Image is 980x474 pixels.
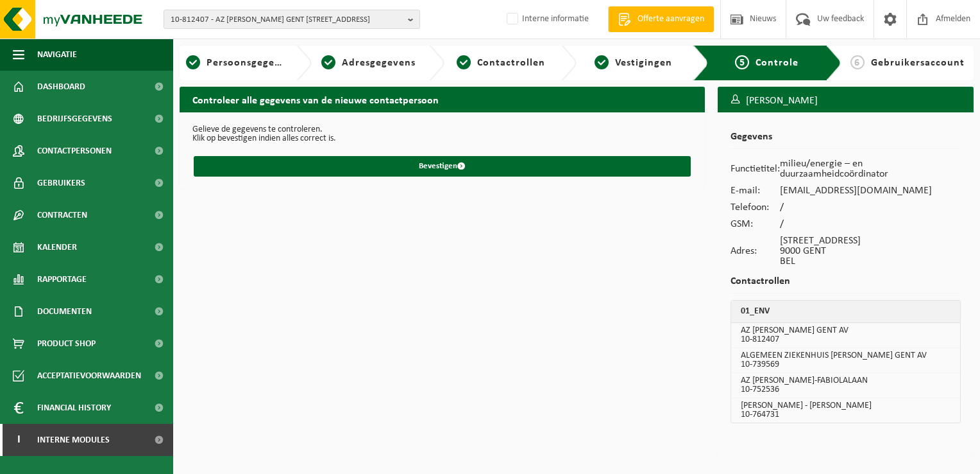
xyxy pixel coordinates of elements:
[731,216,780,233] td: GSM:
[192,125,692,134] p: Gelieve de gegevens te controleren.
[37,71,85,103] span: Dashboard
[871,58,965,68] span: Gebruikersaccount
[780,182,961,199] td: [EMAIL_ADDRESS][DOMAIN_NAME]
[718,87,974,115] h3: [PERSON_NAME]
[37,103,112,135] span: Bedrijfsgegevens
[731,155,780,182] td: Functietitel:
[37,135,112,167] span: Contactpersonen
[731,373,960,398] td: AZ [PERSON_NAME]-FABIOLALAAN 10-752536
[731,132,961,149] h2: Gegevens
[634,13,707,26] span: Offerte aanvragen
[342,58,416,68] span: Adresgegevens
[731,182,780,199] td: E-mail:
[731,276,961,294] h2: Contactrollen
[207,58,297,68] span: Persoonsgegevens
[37,263,87,295] span: Rapportage
[780,199,961,216] td: /
[583,55,683,71] a: 4Vestigingen
[731,323,960,348] td: AZ [PERSON_NAME] GENT AV 10-812407
[608,6,714,32] a: Offerte aanvragen
[477,58,545,68] span: Contactrollen
[192,134,692,143] p: Klik op bevestigen indien alles correct is.
[321,55,335,69] span: 2
[13,424,24,456] span: I
[37,295,92,328] span: Documenten
[37,199,87,231] span: Contracten
[37,39,77,71] span: Navigatie
[731,301,960,323] th: 01_ENV
[194,156,691,177] button: Bevestigen
[37,231,77,263] span: Kalender
[186,55,286,71] a: 1Persoonsgegevens
[457,55,471,69] span: 3
[37,328,96,360] span: Product Shop
[186,55,200,69] span: 1
[37,167,85,199] span: Gebruikers
[731,348,960,373] td: ALGEMEEN ZIEKENHUIS [PERSON_NAME] GENT AV 10-739569
[180,87,705,112] h2: Controleer alle gegevens van de nieuwe contactpersoon
[37,392,111,424] span: Financial History
[756,58,798,68] span: Controle
[735,55,749,69] span: 5
[171,10,403,30] span: 10-812407 - AZ [PERSON_NAME] GENT [STREET_ADDRESS]
[451,55,551,71] a: 3Contactrollen
[504,10,589,29] label: Interne informatie
[780,233,961,270] td: [STREET_ADDRESS] 9000 GENT BEL
[780,155,961,182] td: milieu/energie – en duurzaamheidcoördinator
[850,55,865,69] span: 6
[37,360,141,392] span: Acceptatievoorwaarden
[615,58,672,68] span: Vestigingen
[780,216,961,233] td: /
[37,424,110,456] span: Interne modules
[731,398,960,423] td: [PERSON_NAME] - [PERSON_NAME] 10-764731
[164,10,420,29] button: 10-812407 - AZ [PERSON_NAME] GENT [STREET_ADDRESS]
[595,55,609,69] span: 4
[731,233,780,270] td: Adres:
[731,199,780,216] td: Telefoon:
[318,55,418,71] a: 2Adresgegevens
